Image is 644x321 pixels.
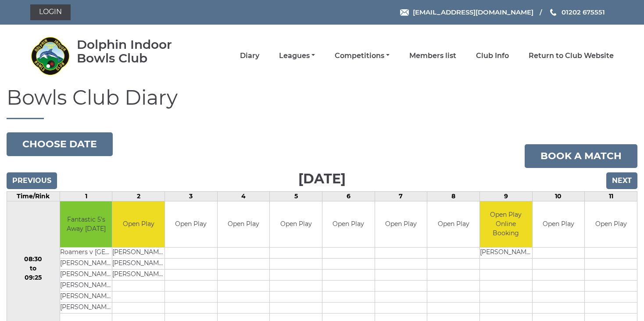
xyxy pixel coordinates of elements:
td: [PERSON_NAME] [112,270,165,281]
button: Choose date [7,132,113,156]
h1: Bowls Club Diary [7,87,637,119]
a: Leagues [279,51,315,61]
td: 4 [217,191,270,201]
td: 3 [165,191,218,201]
td: [PERSON_NAME] [60,292,112,303]
td: 6 [322,191,375,201]
input: Previous [7,172,57,189]
img: Email [400,9,409,16]
td: Open Play [218,201,270,248]
td: 2 [112,191,165,201]
td: [PERSON_NAME] [60,259,112,270]
td: [PERSON_NAME] [480,248,532,259]
td: Open Play [112,201,165,248]
input: Next [606,172,637,189]
td: Open Play [322,201,375,248]
td: 7 [375,191,427,201]
td: Open Play [375,201,427,248]
td: Open Play [585,201,637,248]
a: Book a match [525,144,637,168]
a: Competitions [335,51,390,61]
a: Club Info [476,51,509,61]
a: Phone us 01202 675551 [549,7,605,17]
div: Dolphin Indoor Bowls Club [77,38,197,65]
td: Open Play [270,201,322,248]
td: 10 [532,191,585,201]
td: 11 [585,191,637,201]
td: [PERSON_NAME] [60,303,112,314]
a: Login [30,4,71,20]
td: [PERSON_NAME] [60,270,112,281]
a: Email [EMAIL_ADDRESS][DOMAIN_NAME] [400,7,533,17]
a: Members list [409,51,456,61]
span: 01202 675551 [562,8,605,16]
td: Open Play [427,201,479,248]
img: Phone us [550,9,556,16]
span: [EMAIL_ADDRESS][DOMAIN_NAME] [413,8,533,16]
a: Return to Club Website [529,51,614,61]
img: Dolphin Indoor Bowls Club [30,36,70,76]
td: 1 [60,191,112,201]
td: [PERSON_NAME] [112,259,165,270]
td: Fantastic 5's Away [DATE] [60,201,112,248]
td: [PERSON_NAME] [60,281,112,292]
td: Open Play [165,201,217,248]
td: 5 [270,191,322,201]
td: 8 [427,191,480,201]
td: Time/Rink [7,191,60,201]
td: Open Play Online Booking [480,201,532,248]
td: 9 [479,191,532,201]
td: [PERSON_NAME] [112,248,165,259]
a: Diary [240,51,259,61]
td: Roamers v [GEOGRAPHIC_DATA] [60,248,112,259]
td: Open Play [533,201,585,248]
